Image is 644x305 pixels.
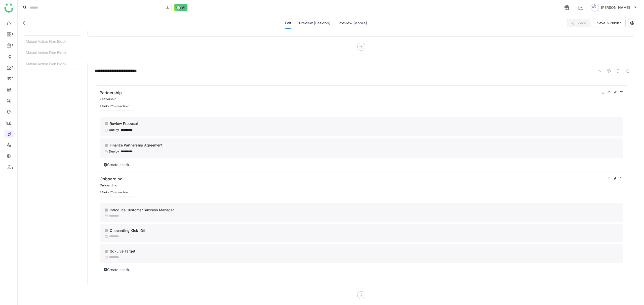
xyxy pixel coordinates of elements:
[100,162,623,168] div: Create a task..
[100,176,605,182] div: Onboarding
[105,207,619,213] div: Introduce Customer Success Manager
[174,4,188,11] img: ask-buddy-normal.svg
[100,267,623,273] div: Create a task..
[299,17,331,29] div: Preview (Desktop)
[100,190,623,194] div: 3 Tasks (0%) completed
[105,142,619,148] div: Finalize Partnership Agreement
[285,17,291,29] div: Edit
[109,149,119,154] span: Due by
[23,58,82,70] div: Mutual Action Plan Block
[601,5,630,10] span: [PERSON_NAME]
[100,90,599,96] div: Partnership
[578,6,583,11] img: help.svg
[593,19,626,27] button: Save & Publish
[105,248,619,254] div: Go-Live Target
[23,36,82,47] div: Mutual Action Plan Block
[591,4,599,12] img: avatar
[567,19,590,27] button: Share
[23,47,82,58] div: Mutual Action Plan Block
[100,104,623,108] div: 2 Tasks (0%) completed
[165,6,169,10] img: search-type.svg
[109,128,119,132] span: Due by
[597,20,622,26] span: Save & Publish
[339,17,367,29] div: Preview (Mobile)
[590,4,638,12] button: [PERSON_NAME]
[22,20,28,26] img: back.svg
[105,121,619,126] div: Review Proposal
[105,228,619,233] div: Onboarding Kick-Off
[100,183,605,188] div: Onboarding
[100,97,599,102] div: Partnership
[4,4,13,13] img: logo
